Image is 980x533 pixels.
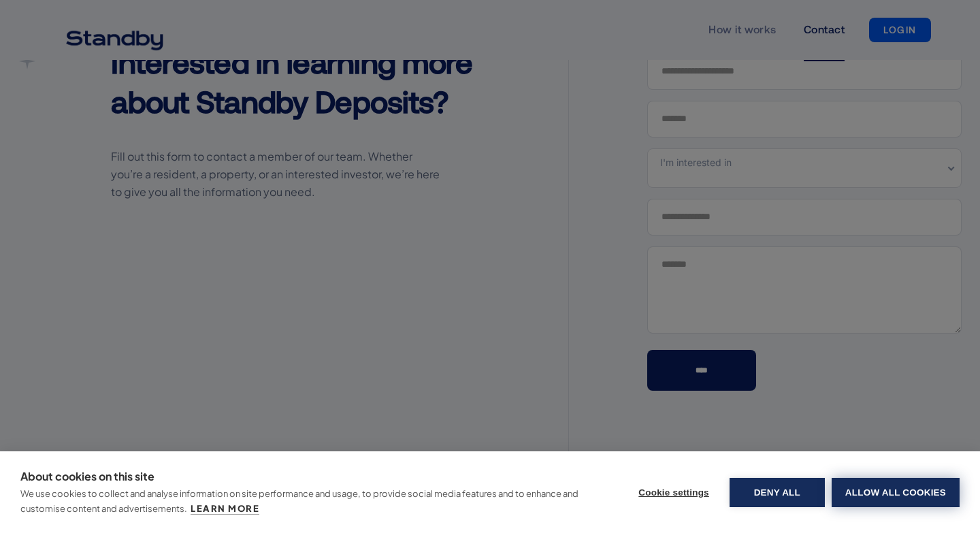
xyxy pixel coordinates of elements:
a: Learn more [191,503,259,515]
button: Cookie settings [625,478,723,507]
button: Allow all cookies [832,478,960,507]
p: We use cookies to collect and analyse information on site performance and usage, to provide socia... [20,488,578,514]
strong: About cookies on this site [20,469,154,483]
button: Deny all [730,478,825,507]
